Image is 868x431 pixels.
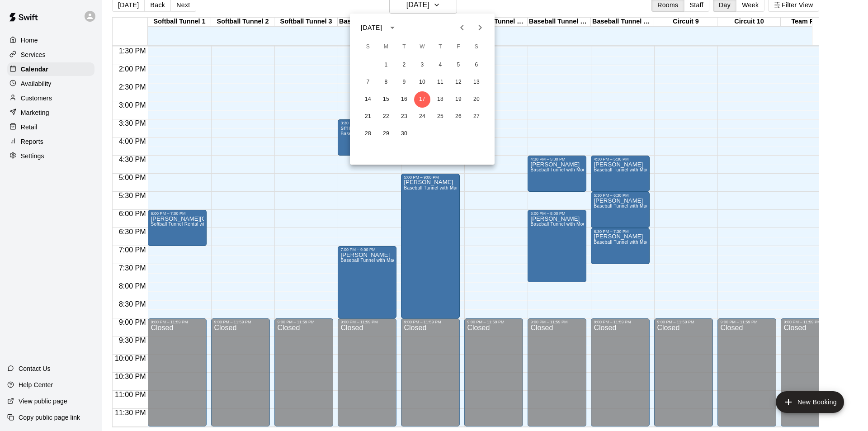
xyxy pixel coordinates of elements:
[378,91,394,108] button: 15
[361,23,382,33] div: [DATE]
[468,74,485,90] button: 13
[378,109,394,125] button: 22
[414,38,430,56] span: Wednesday
[450,74,467,90] button: 12
[450,38,467,56] span: Friday
[396,57,412,73] button: 2
[432,38,448,56] span: Thursday
[468,91,485,108] button: 20
[432,109,448,125] button: 25
[450,109,467,125] button: 26
[432,91,448,108] button: 18
[360,74,376,90] button: 7
[360,91,376,108] button: 14
[432,57,448,73] button: 4
[453,19,471,37] button: Previous month
[471,19,489,37] button: Next month
[414,109,430,125] button: 24
[396,91,412,108] button: 16
[378,57,394,73] button: 1
[468,109,485,125] button: 27
[468,38,485,56] span: Saturday
[378,74,394,90] button: 8
[378,38,394,56] span: Monday
[385,20,400,35] button: calendar view is open, switch to year view
[360,126,376,142] button: 28
[378,126,394,142] button: 29
[432,74,448,90] button: 11
[414,91,430,108] button: 17
[396,109,412,125] button: 23
[468,57,485,73] button: 6
[414,57,430,73] button: 3
[450,57,467,73] button: 5
[396,126,412,142] button: 30
[360,109,376,125] button: 21
[414,74,430,90] button: 10
[396,38,412,56] span: Tuesday
[360,38,376,56] span: Sunday
[450,91,467,108] button: 19
[396,74,412,90] button: 9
